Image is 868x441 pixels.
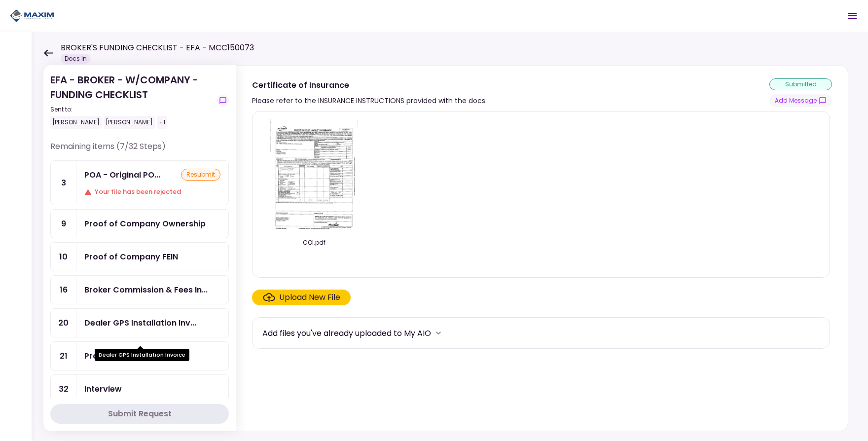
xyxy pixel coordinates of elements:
div: Interview [84,383,122,395]
div: [PERSON_NAME] [104,116,155,129]
a: 32Interview [50,374,229,404]
div: 21 [51,342,76,370]
button: Open menu [840,4,864,28]
a: 10Proof of Company FEIN [50,242,229,271]
img: Partner icon [10,8,54,23]
a: 9Proof of Company Ownership [50,209,229,238]
div: Please refer to the INSURANCE INSTRUCTIONS provided with the docs. [252,95,487,107]
div: 3 [51,161,76,205]
div: Submit Request [108,408,172,420]
div: Docs In [61,54,91,64]
div: [PERSON_NAME] [50,116,102,129]
h1: BROKER'S FUNDING CHECKLIST - EFA - MCC150073 [61,42,254,54]
div: 10 [51,243,76,271]
div: Your file has been rejected [84,187,220,197]
div: Proof of Company Ownership [84,218,206,230]
div: +1 [157,116,167,129]
a: 3POA - Original POA (not CA or GA) (Received in house)resubmitYour file has been rejected [50,160,229,205]
div: EFA - BROKER - W/COMPANY - FUNDING CHECKLIST [50,73,213,129]
div: Broker Commission & Fees Invoice [84,284,208,296]
a: 16Broker Commission & Fees Invoice [50,275,229,304]
span: Click here to upload the required document [252,290,351,305]
div: submitted [769,78,832,90]
div: Upload New File [279,292,340,303]
div: 20 [51,309,76,337]
div: 9 [51,210,76,238]
div: Add files you've already uploaded to My AIO [262,327,431,339]
div: resubmit [181,169,220,181]
div: Dealer GPS Installation Invoice [95,349,189,361]
div: Dealer GPS Installation Invoice [84,317,196,329]
div: COI.pdf [262,238,366,247]
button: more [431,326,446,340]
div: 32 [51,375,76,403]
div: Remaining items (7/32 Steps) [50,141,229,160]
div: Certificate of InsurancePlease refer to the INSURANCE INSTRUCTIONS provided with the docs.submitt... [236,65,848,431]
a: 21Proof of Down Payment 1 [50,341,229,370]
div: Proof of Down Payment 1 [84,350,186,362]
button: show-messages [769,94,832,107]
div: Proof of Company FEIN [84,251,178,263]
button: show-messages [217,95,229,107]
a: 20Dealer GPS Installation Invoice [50,308,229,337]
button: Submit Request [50,404,229,424]
div: Sent to: [50,105,213,114]
div: Certificate of Insurance [252,79,487,91]
div: POA - Original POA (not CA or GA) (Received in house) [84,169,160,181]
div: 16 [51,276,76,304]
